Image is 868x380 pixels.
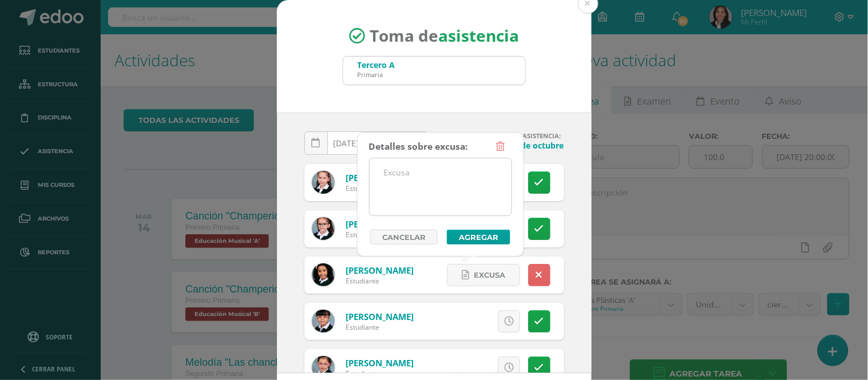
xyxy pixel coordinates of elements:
[346,369,414,378] div: Estudiante
[358,59,395,70] div: Tercero A
[346,230,414,239] div: Estudiante
[439,131,564,140] h4: ULTIMA ASISTENCIA:
[312,356,335,379] img: c469727b39c9d1b541d1214bb20d64c1.png
[346,276,414,286] div: Estudiante
[346,322,414,332] div: Estudiante
[346,218,414,230] a: [PERSON_NAME]
[447,230,510,245] button: Agregar
[370,230,438,245] a: Cancelar
[346,172,414,183] a: [PERSON_NAME]
[358,70,395,79] div: Primaria
[312,263,335,286] img: 4e42ad2a049e766ee67eb6c8cd8a66a2.png
[312,171,335,194] img: 84341ca356a705fbd83d7f0e6485ca4f.png
[343,57,525,85] input: Busca un grado o sección aquí...
[346,265,414,276] a: [PERSON_NAME]
[370,25,519,47] span: Toma de
[474,265,505,286] span: Excusa
[438,25,519,47] strong: asistencia
[346,311,414,322] a: [PERSON_NAME]
[346,357,414,369] a: [PERSON_NAME]
[312,217,335,240] img: 485eb5420577fb3ae644a271cc8dd97a.png
[346,183,414,193] div: Estudiante
[447,264,520,286] a: Excusa
[369,135,468,158] div: Detalles sobre excusa:
[312,310,335,333] img: 144358e69d05966bb247b01c864123bd.png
